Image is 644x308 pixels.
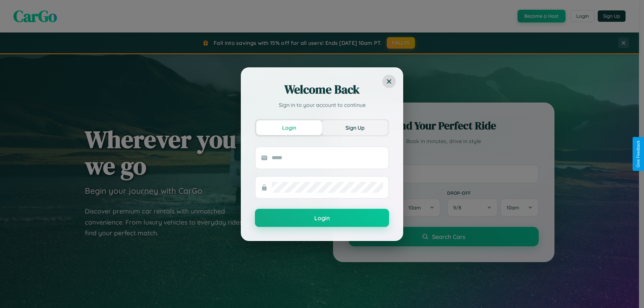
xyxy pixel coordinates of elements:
[255,101,389,109] p: Sign in to your account to continue
[256,120,322,135] button: Login
[636,140,641,168] div: Give Feedback
[322,120,388,135] button: Sign Up
[255,209,389,227] button: Login
[255,81,389,98] h2: Welcome Back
